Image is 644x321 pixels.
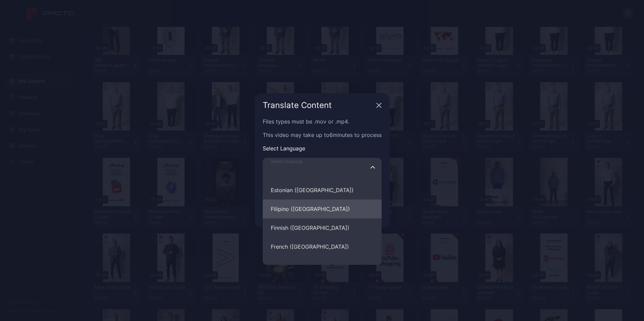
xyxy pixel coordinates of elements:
[263,101,374,109] div: Translate Content
[263,144,382,152] p: Select Language
[263,158,382,177] input: Select LanguageEnglish ([GEOGRAPHIC_DATA])Estonian ([GEOGRAPHIC_DATA])Filipino ([GEOGRAPHIC_DATA]...
[263,237,382,256] button: Select LanguageEnglish ([GEOGRAPHIC_DATA])Estonian ([GEOGRAPHIC_DATA])Filipino ([GEOGRAPHIC_DATA]...
[271,159,303,164] span: Select Language
[263,218,382,237] button: Select LanguageEnglish ([GEOGRAPHIC_DATA])Estonian ([GEOGRAPHIC_DATA])Filipino ([GEOGRAPHIC_DATA]...
[263,131,382,139] p: This video may take up to 6 minutes to process
[263,181,382,200] button: Select LanguageEnglish ([GEOGRAPHIC_DATA])Filipino ([GEOGRAPHIC_DATA])Finnish ([GEOGRAPHIC_DATA])...
[263,117,382,126] p: Files types must be .mov or .mp4.
[263,200,382,218] button: Select LanguageEnglish ([GEOGRAPHIC_DATA])Estonian ([GEOGRAPHIC_DATA])Finnish ([GEOGRAPHIC_DATA])...
[370,158,376,177] button: Select LanguageEnglish ([GEOGRAPHIC_DATA])Estonian ([GEOGRAPHIC_DATA])Filipino ([GEOGRAPHIC_DATA]...
[263,256,382,275] button: Select LanguageEnglish ([GEOGRAPHIC_DATA])Estonian ([GEOGRAPHIC_DATA])Filipino ([GEOGRAPHIC_DATA]...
